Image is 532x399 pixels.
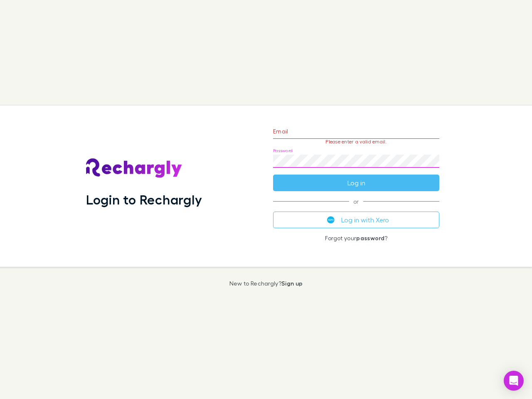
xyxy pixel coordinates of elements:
[229,280,303,287] p: New to Rechargly?
[86,192,202,207] h1: Login to Rechargly
[504,371,524,391] div: Open Intercom Messenger
[327,216,335,224] img: Xero's logo
[356,234,384,241] a: password
[273,212,439,228] button: Log in with Xero
[86,158,182,178] img: Rechargly's Logo
[273,175,439,191] button: Log in
[281,280,303,287] a: Sign up
[273,235,439,241] p: Forgot your ?
[273,139,439,145] p: Please enter a valid email.
[273,148,293,154] label: Password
